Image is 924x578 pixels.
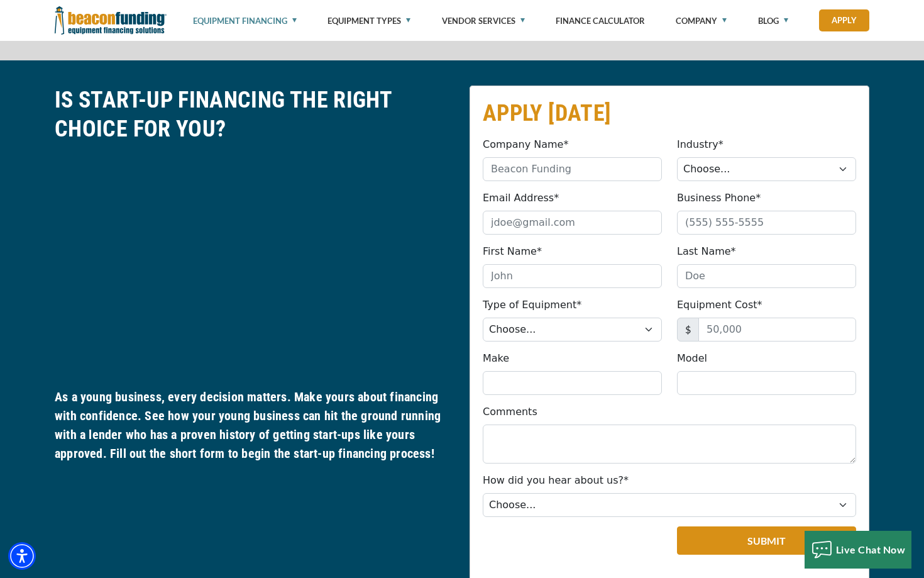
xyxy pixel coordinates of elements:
[8,542,36,570] div: Accessibility Menu
[698,318,856,342] input: 50,000
[677,244,736,259] label: Last Name*
[677,137,723,152] label: Industry*
[836,543,906,555] span: Live Chat Now
[483,191,559,206] label: Email Address*
[483,473,629,488] label: How did you hear about us?*
[677,297,762,313] label: Equipment Cost*
[483,99,856,128] h2: APPLY [DATE]
[483,211,662,235] input: jdoe@gmail.com
[483,157,662,181] input: Beacon Funding
[483,244,542,259] label: First Name*
[483,264,662,288] input: John
[677,526,856,555] button: Submit
[819,9,869,31] a: Apply
[483,526,635,565] iframe: reCAPTCHA
[677,351,707,366] label: Model
[483,404,537,420] label: Comments
[55,86,454,143] h2: IS START-UP FINANCING THE RIGHT CHOICE FOR YOU?
[677,318,699,342] span: $
[55,387,454,463] h5: As a young business, every decision matters. Make yours about financing with confidence. See how ...
[805,531,912,569] button: Live Chat Now
[677,264,856,288] input: Doe
[483,137,568,152] label: Company Name*
[677,211,856,235] input: (555) 555-5555
[483,297,581,313] label: Type of Equipment*
[677,191,761,206] label: Business Phone*
[483,351,509,366] label: Make
[55,153,454,378] iframe: youtube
